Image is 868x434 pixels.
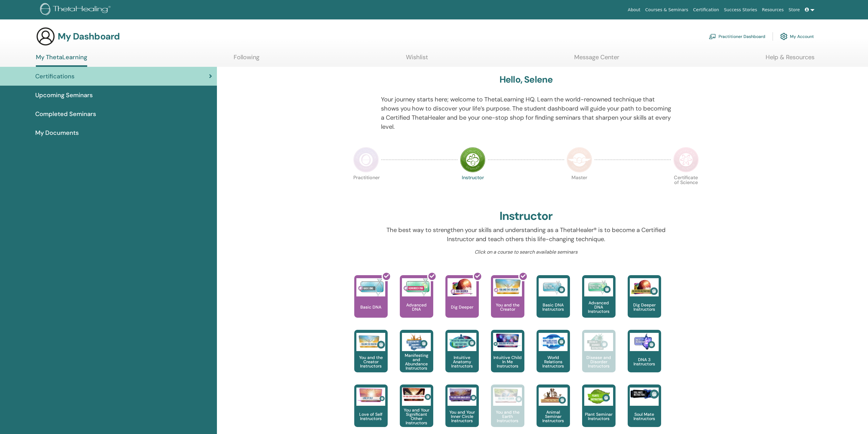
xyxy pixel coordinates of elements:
p: Advanced DNA [400,303,433,311]
p: Your journey starts here; welcome to ThetaLearning HQ. Learn the world-renowned technique that sh... [381,95,671,131]
img: Soul Mate Instructors [630,388,659,400]
img: Dig Deeper [448,278,476,296]
p: Intuitive Anatomy Instructors [445,355,479,368]
a: Disease and Disorder Instructors Disease and Disorder Instructors [582,330,616,384]
img: You and the Earth Instructors [493,388,522,403]
p: Plant Seminar Instructors [582,412,616,421]
p: You and Your Inner Circle Instructors [445,410,479,423]
h2: Instructor [499,209,553,223]
a: Advanced DNA Advanced DNA [400,275,433,330]
img: Plant Seminar Instructors [584,388,613,406]
img: Animal Seminar Instructors [539,388,568,406]
a: Dig Deeper Instructors Dig Deeper Instructors [628,275,661,330]
p: Love of Self Instructors [354,412,388,421]
a: Following [234,53,259,65]
img: Instructor [460,147,485,173]
a: My ThetaLearning [36,53,87,67]
span: Upcoming Seminars [35,91,93,100]
img: chalkboard-teacher.svg [709,34,716,39]
p: Manifesting and Abundance Instructors [400,353,433,370]
a: Dig Deeper Dig Deeper [445,275,479,330]
img: Advanced DNA [402,278,431,296]
p: You and the Creator Instructors [354,355,388,368]
a: Basic DNA Instructors Basic DNA Instructors [537,275,570,330]
a: Practitioner Dashboard [709,30,765,43]
a: Courses & Seminars [643,4,691,15]
img: generic-user-icon.jpg [36,27,55,46]
a: DNA 3 Instructors DNA 3 Instructors [628,330,661,384]
a: Help & Resources [766,53,815,65]
img: Master [567,147,592,173]
p: Practitioner [353,175,379,201]
a: Wishlist [406,53,428,65]
img: Manifesting and Abundance Instructors [402,333,431,351]
img: You and the Creator Instructors [356,333,385,351]
p: Certificate of Science [673,175,699,201]
p: Soul Mate Instructors [628,412,661,421]
p: Dig Deeper [448,305,476,309]
img: Dig Deeper Instructors [630,278,659,296]
span: Completed Seminars [35,109,96,118]
a: Manifesting and Abundance Instructors Manifesting and Abundance Instructors [400,330,433,384]
img: DNA 3 Instructors [630,333,659,351]
a: Store [786,4,802,15]
a: World Relations Instructors World Relations Instructors [537,330,570,384]
p: Animal Seminar Instructors [537,410,570,423]
img: Practitioner [353,147,379,173]
p: Instructor [460,175,485,201]
p: Click on a course to search available seminars [381,248,671,256]
img: You and the Creator [493,278,522,295]
a: Intuitive Child In Me Instructors Intuitive Child In Me Instructors [491,330,524,384]
a: About [625,4,643,15]
p: Master [567,175,592,201]
a: You and the Creator You and the Creator [491,275,524,330]
a: Resources [760,4,786,15]
p: You and the Creator [491,303,524,311]
img: Disease and Disorder Instructors [584,333,613,351]
a: My Account [780,30,814,43]
img: Basic DNA Instructors [539,278,568,296]
a: Message Center [574,53,619,65]
span: My Documents [35,128,79,137]
a: Certification [691,4,721,15]
a: Advanced DNA Instructors Advanced DNA Instructors [582,275,616,330]
img: Intuitive Anatomy Instructors [448,333,476,351]
p: Intuitive Child In Me Instructors [491,355,524,368]
p: DNA 3 Instructors [628,357,661,366]
p: Basic DNA Instructors [537,303,570,311]
a: Success Stories [722,4,760,15]
p: Advanced DNA Instructors [582,301,616,313]
span: Certifications [35,72,74,81]
p: Disease and Disorder Instructors [582,355,616,368]
p: World Relations Instructors [537,355,570,368]
img: Certificate of Science [673,147,699,173]
img: You and Your Inner Circle Instructors [448,388,476,402]
img: Basic DNA [356,278,385,296]
a: Basic DNA Basic DNA [354,275,388,330]
img: Advanced DNA Instructors [584,278,613,296]
img: You and Your Significant Other Instructors [402,388,431,401]
img: Intuitive Child In Me Instructors [493,333,522,348]
p: The best way to strengthen your skills and understanding as a ThetaHealer® is to become a Certifi... [381,225,671,244]
p: Dig Deeper Instructors [628,303,661,311]
img: World Relations Instructors [539,333,568,351]
h3: My Dashboard [58,31,120,42]
img: Love of Self Instructors [356,388,385,402]
img: logo.png [40,3,113,17]
img: cog.svg [780,31,787,42]
a: Intuitive Anatomy Instructors Intuitive Anatomy Instructors [445,330,479,384]
h3: Hello, Selene [499,74,553,85]
a: You and the Creator Instructors You and the Creator Instructors [354,330,388,384]
p: You and Your Significant Other Instructors [400,408,433,425]
p: You and the Earth Instructors [491,410,524,423]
